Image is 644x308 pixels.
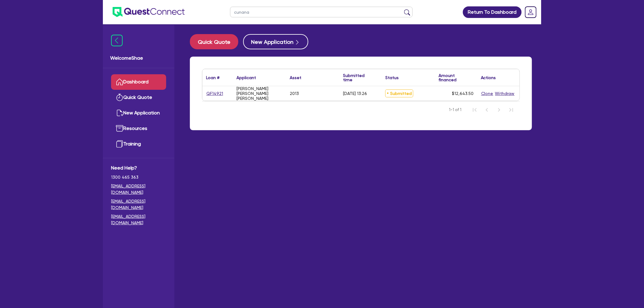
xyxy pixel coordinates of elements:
a: Return To Dashboard [463,6,522,18]
img: resources [116,125,123,132]
button: Clone [481,90,494,97]
a: [EMAIL_ADDRESS][DOMAIN_NAME] [111,198,166,211]
div: [PERSON_NAME] [PERSON_NAME] [PERSON_NAME] [236,86,282,101]
a: Resources [111,121,166,136]
img: quick-quote [116,94,123,101]
a: Quick Quote [111,90,166,105]
a: Dashboard [111,74,166,90]
div: [DATE] 13:26 [343,91,367,96]
input: Search by name, application ID or mobile number... [230,7,413,17]
a: [EMAIL_ADDRESS][DOMAIN_NAME] [111,183,166,196]
div: Submitted time [343,73,373,82]
a: QF14921 [206,90,223,97]
div: 2013 [290,91,299,96]
span: 1300 465 363 [111,174,166,180]
button: Quick Quote [190,34,238,49]
button: New Application [243,34,308,49]
a: Training [111,136,166,152]
button: Last Page [505,104,517,116]
div: Asset [290,75,301,80]
div: Actions [481,75,496,80]
button: Withdraw [495,90,515,97]
a: [EMAIL_ADDRESS][DOMAIN_NAME] [111,213,166,226]
div: Status [385,75,399,80]
img: new-application [116,109,123,117]
img: training [116,140,123,148]
div: Loan # [206,75,219,80]
img: icon-menu-close [111,35,123,46]
span: $12,643.50 [452,91,474,96]
span: Need Help? [111,164,166,172]
button: First Page [469,104,481,116]
button: Previous Page [481,104,493,116]
span: Submitted [385,89,413,97]
span: 1-1 of 1 [449,107,461,113]
a: Dropdown toggle [523,4,539,20]
a: Quick Quote [190,34,243,49]
div: Applicant [236,75,256,80]
a: New Application [111,105,166,121]
span: Welcome Shae [110,54,167,62]
img: quest-connect-logo-blue [113,7,185,17]
button: Next Page [493,104,505,116]
div: Amount financed [439,73,474,82]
